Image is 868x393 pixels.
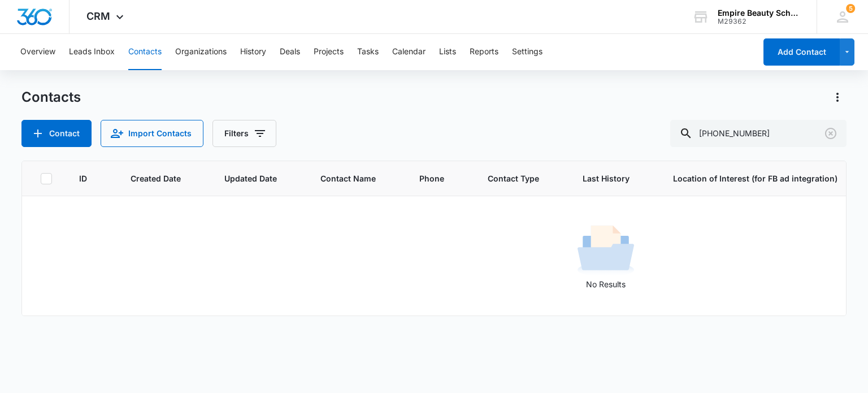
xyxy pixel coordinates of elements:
[488,172,539,184] span: Contact Type
[846,4,855,13] span: 5
[131,172,181,184] span: Created Date
[718,8,800,18] div: account name
[101,120,203,147] button: Import Contacts
[212,120,276,147] button: Filters
[240,34,266,70] button: History
[21,89,81,106] h1: Contacts
[583,172,630,184] span: Last History
[470,34,498,70] button: Reports
[86,10,110,22] span: CRM
[20,34,55,70] button: Overview
[673,172,837,184] span: Location of Interest (for FB ad integration)
[670,120,847,147] input: Search Contacts
[392,34,426,70] button: Calendar
[69,34,115,70] button: Leads Inbox
[128,34,162,70] button: Contacts
[320,172,376,184] span: Contact Name
[763,38,840,66] button: Add Contact
[718,18,800,25] div: account id
[357,34,379,70] button: Tasks
[175,34,227,70] button: Organizations
[314,34,344,70] button: Projects
[578,222,634,278] img: No Results
[439,34,456,70] button: Lists
[280,34,300,70] button: Deals
[512,34,542,70] button: Settings
[21,120,92,147] button: Add Contact
[846,4,855,13] div: notifications count
[828,88,847,106] button: Actions
[419,172,444,184] span: Phone
[822,124,840,142] button: Clear
[224,172,277,184] span: Updated Date
[79,172,87,184] span: ID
